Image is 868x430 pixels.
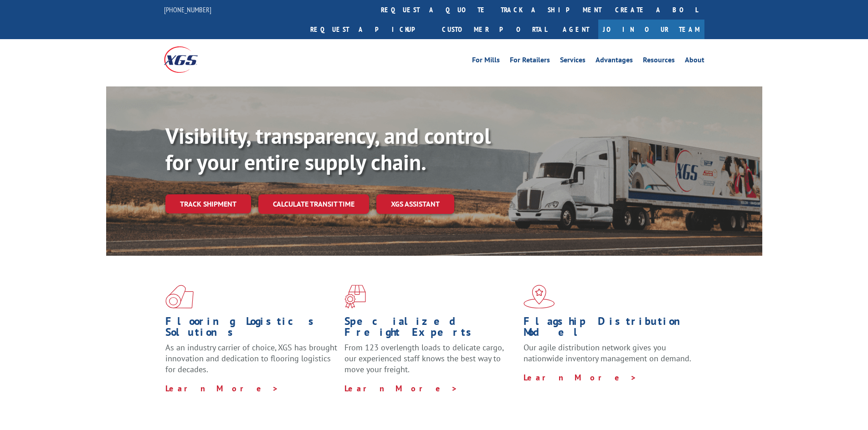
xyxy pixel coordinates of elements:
a: Join Our Team [598,20,704,39]
a: About [685,56,704,66]
a: Advantages [596,56,633,66]
a: Customer Portal [435,20,554,39]
h1: Flagship Distribution Model [524,316,696,342]
a: Request a pickup [303,20,435,39]
h1: Specialized Freight Experts [344,316,517,342]
h1: Flooring Logistics Solutions [165,316,338,342]
a: Services [560,56,586,66]
a: [PHONE_NUMBER] [164,5,211,14]
b: Visibility, transparency, and control for your entire supply chain. [165,121,491,176]
img: xgs-icon-focused-on-flooring-red [344,285,366,309]
a: Agent [554,20,598,39]
a: Track shipment [165,194,251,213]
a: Resources [643,56,675,66]
p: From 123 overlength loads to delicate cargo, our experienced staff knows the best way to move you... [344,342,517,383]
a: Learn More > [524,372,637,383]
a: Learn More > [344,383,458,394]
span: As an industry carrier of choice, XGS has brought innovation and dedication to flooring logistics... [165,342,337,374]
a: Learn More > [165,383,279,394]
img: xgs-icon-total-supply-chain-intelligence-red [165,285,194,309]
img: xgs-icon-flagship-distribution-model-red [524,285,555,309]
a: For Mills [472,56,500,66]
a: XGS ASSISTANT [376,194,454,214]
span: Our agile distribution network gives you nationwide inventory management on demand. [524,342,691,364]
a: For Retailers [510,56,550,66]
a: Calculate transit time [258,194,369,214]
